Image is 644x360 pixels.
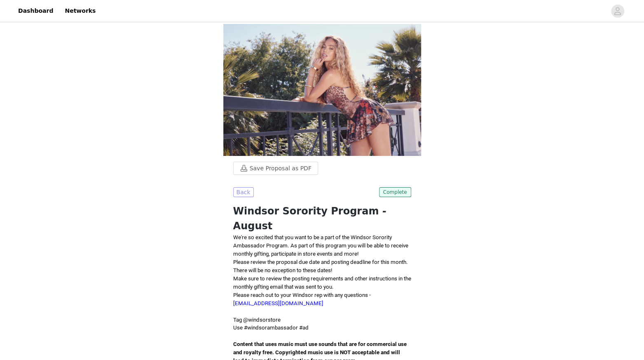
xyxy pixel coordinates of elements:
a: Networks [60,2,101,20]
span: Complete [379,187,411,197]
span: We're so excited that you want to be a part of the Windsor Sorority Ambassador Program. As part o... [233,234,408,257]
h1: Windsor Sorority Program - August [233,204,411,233]
span: Please reach out to your Windsor rep with any questions - [233,292,371,306]
button: Back [233,187,254,197]
button: Save Proposal as PDF [233,162,318,175]
img: campaign image [223,24,421,156]
span: Use #windsorambassador #ad [233,325,309,331]
span: Make sure to review the posting requirements and other instructions in the monthly gifting email ... [233,275,411,290]
span: Tag @windsorstore [233,317,281,323]
span: Please review the proposal due date and posting deadline for this month. There will be no excepti... [233,259,408,273]
div: avatar [614,5,621,18]
a: Dashboard [13,2,58,20]
a: [EMAIL_ADDRESS][DOMAIN_NAME] [233,300,323,306]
